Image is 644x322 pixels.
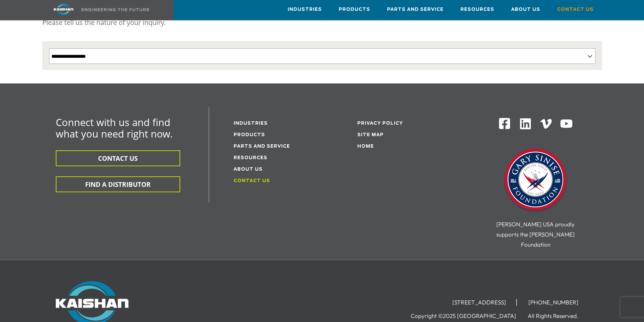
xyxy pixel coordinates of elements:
[56,176,180,192] button: FIND A DISTRIBUTOR
[42,16,602,29] p: Please tell us the nature of your inquiry.
[511,6,540,14] span: About Us
[288,6,322,14] span: Industries
[38,3,89,15] img: kaishan logo
[234,144,290,149] a: Parts and service
[357,144,374,149] a: Home
[339,0,370,19] a: Products
[502,147,569,214] img: Gary Sinise Foundation
[288,0,322,19] a: Industries
[387,0,444,19] a: Parts and Service
[81,8,149,11] img: Engineering the future
[56,150,180,166] button: CONTACT US
[460,6,494,14] span: Resources
[56,116,173,140] span: Connect with us and find what you need right now.
[234,167,263,172] a: About Us
[234,156,267,160] a: Resources
[540,119,552,129] img: Vimeo
[528,313,589,319] li: All Rights Reserved.
[498,117,511,130] img: Facebook
[442,299,517,306] li: [STREET_ADDRESS]
[511,0,540,19] a: About Us
[519,117,532,130] img: Linkedin
[560,117,573,130] img: Youtube
[234,121,268,126] a: Industries
[357,121,403,126] a: Privacy Policy
[387,6,444,14] span: Parts and Service
[339,6,370,14] span: Products
[234,179,270,183] a: Contact Us
[234,133,265,137] a: Products
[518,299,589,306] li: [PHONE_NUMBER]
[357,133,384,137] a: Site Map
[460,0,494,19] a: Resources
[557,0,594,19] a: Contact Us
[496,221,575,248] span: [PERSON_NAME] USA proudly supports the [PERSON_NAME] Foundation
[557,6,594,14] span: Contact Us
[411,313,526,319] li: Copyright ©2025 [GEOGRAPHIC_DATA]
